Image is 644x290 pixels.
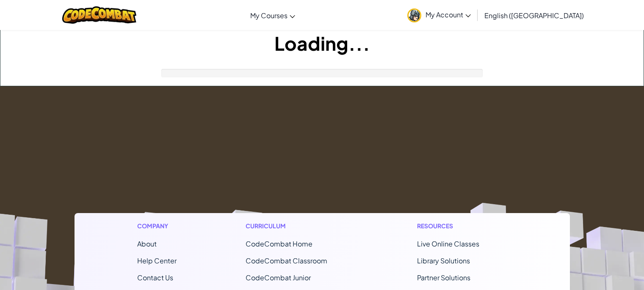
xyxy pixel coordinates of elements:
a: My Account [403,2,475,28]
h1: Resources [417,222,507,230]
span: My Courses [250,11,287,20]
a: CodeCombat Classroom [246,256,327,265]
a: Live Online Classes [417,239,479,248]
a: Library Solutions [417,256,470,265]
img: avatar [407,8,421,22]
a: CodeCombat Junior [246,273,311,282]
h1: Company [137,222,177,230]
span: English ([GEOGRAPHIC_DATA]) [484,11,584,20]
img: CodeCombat logo [62,6,136,24]
a: About [137,239,157,248]
a: English ([GEOGRAPHIC_DATA]) [480,4,588,27]
a: Partner Solutions [417,273,470,282]
span: Contact Us [137,273,173,282]
h1: Curriculum [246,222,348,230]
h1: Loading... [0,30,644,56]
span: CodeCombat Home [246,239,312,248]
span: My Account [426,10,471,19]
a: Help Center [137,256,177,265]
a: My Courses [246,4,299,27]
